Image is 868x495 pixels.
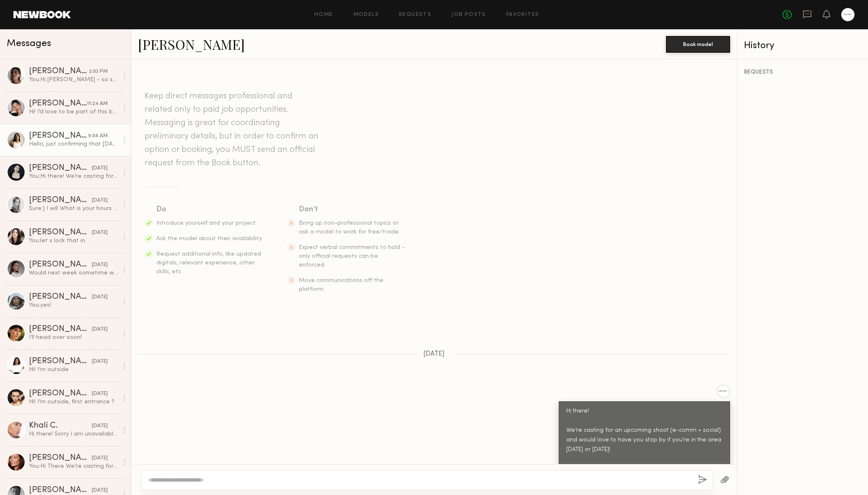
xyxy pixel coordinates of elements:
a: Models [353,12,379,18]
div: [DATE] [92,293,108,301]
div: You: Hi There We’re casting for an upcoming shoot (e-comm + social) and would love to have you st... [29,462,118,470]
div: [DATE] [92,390,108,398]
div: Hi there! Sorry I am unavailable. I’m in [GEOGRAPHIC_DATA] until 25th [29,430,118,438]
a: Requests [399,12,431,18]
div: [PERSON_NAME] [29,100,87,108]
header: Keep direct messages professional and related only to paid job opportunities. Messaging is great ... [145,90,321,170]
div: [PERSON_NAME] [29,390,92,398]
div: 9:08 AM [88,132,108,140]
span: Messages [7,39,51,49]
a: [PERSON_NAME] [138,35,245,53]
div: You: let s lock that in [29,237,118,245]
div: [PERSON_NAME] [29,132,88,140]
div: Hello, just confirming that [DATE] at 11 am still works? Thank you, looking forward to it. [29,140,118,148]
div: [DATE] [92,358,108,366]
span: Introduce yourself and your project. [156,221,257,226]
button: Book model [666,36,730,53]
a: Home [314,12,333,18]
span: Request additional info, like updated digitals, relevant experience, other skills, etc. [156,251,261,274]
div: [PERSON_NAME] [29,67,89,76]
div: [DATE] [92,261,108,269]
div: [PERSON_NAME] [29,486,92,495]
div: Would next week sometime work for you? [29,269,118,277]
div: [PERSON_NAME] [29,196,92,205]
div: Do [156,204,264,215]
div: [PERSON_NAME] [29,325,92,333]
div: Khalí C. [29,422,92,430]
div: You: yes! [29,301,118,309]
div: [DATE] [92,454,108,462]
div: 11:24 AM [87,100,108,108]
div: Hi! I’m outside, first entrance ? [29,398,118,406]
span: [DATE] [423,351,445,358]
div: [PERSON_NAME] [29,357,92,366]
div: History [744,41,861,51]
span: Expect verbal commitments to hold - only official requests can be enforced. [299,245,405,268]
div: Don’t [299,204,406,215]
span: Move communications off the platform. [299,278,383,292]
div: [DATE] [92,326,108,333]
div: [PERSON_NAME] [29,228,92,237]
div: You: Hi there! We’re casting for an upcoming shoot (e-comm + social) and would love to have you s... [29,172,118,180]
div: [PERSON_NAME] [29,454,92,462]
div: You: Hi [PERSON_NAME] - so sorry just missed this message and didn't see you! Are you able to com... [29,76,118,84]
div: [PERSON_NAME] [29,293,92,301]
div: [PERSON_NAME] [29,261,92,269]
div: [DATE] [92,164,108,172]
a: Favorites [506,12,539,18]
span: Bring up non-professional topics or ask a model to work for free/trade. [299,221,400,235]
div: 2:03 PM [89,68,108,76]
div: Sure:) I will What is your hours for [DATE] when I can stop by:)? [29,205,118,213]
div: [DATE] [92,197,108,205]
a: Job Posts [451,12,486,18]
div: [PERSON_NAME] [29,164,92,172]
div: [DATE] [92,422,108,430]
span: Ask the model about their availability. [156,236,263,241]
div: [DATE] [92,487,108,495]
div: I’ll head over soon! [29,333,118,341]
div: Hi! I’d love to be part of this but the location is quite far from me for a casting. If you’re ev... [29,108,118,116]
a: Book model [666,40,730,47]
div: REQUESTS [744,69,861,75]
div: Hi! I’m outside [29,366,118,374]
div: [DATE] [92,229,108,237]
